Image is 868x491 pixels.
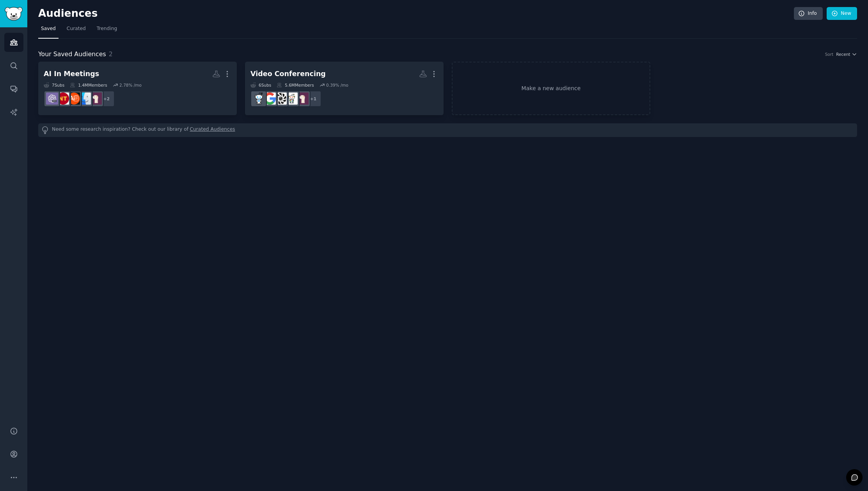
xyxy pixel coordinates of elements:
[264,93,276,105] img: gsuite
[190,126,235,134] a: Curated Audiences
[326,82,348,88] div: 0.39 % /mo
[38,50,106,59] span: Your Saved Audiences
[836,52,857,57] button: Recent
[305,91,321,107] div: + 1
[41,25,56,32] span: Saved
[70,82,107,88] div: 1.4M Members
[46,93,58,105] img: ChatGPTPro
[277,82,314,88] div: 5.6M Members
[296,93,309,105] img: LocalLLaMA
[44,69,99,79] div: AI In Meetings
[38,62,237,115] a: AI In Meetings7Subs1.4MMembers2.78% /mo+2LocalLLaMAmacappsAiNoteTakerNoteTakingChatGPTPro
[38,123,857,137] div: Need some research inspiration? Check out our library of
[109,50,113,58] span: 2
[119,82,142,88] div: 2.78 % /mo
[827,7,857,20] a: New
[90,93,102,105] img: LocalLLaMA
[44,82,64,88] div: 7 Sub s
[250,69,326,79] div: Video Conferencing
[94,23,120,39] a: Trending
[38,23,59,39] a: Saved
[98,91,115,107] div: + 2
[253,93,265,105] img: Zoom
[794,7,823,20] a: Info
[836,52,850,57] span: Recent
[250,82,271,88] div: 6 Sub s
[79,93,91,105] img: macapps
[38,7,794,20] h2: Audiences
[67,25,86,32] span: Curated
[97,25,117,32] span: Trending
[275,93,287,105] img: privacy
[5,7,23,21] img: GummySearch logo
[68,93,80,105] img: AiNoteTaker
[452,62,650,115] a: Make a new audience
[245,62,444,115] a: Video Conferencing6Subs5.6MMembers0.39% /mo+1LocalLLaMAgoogleprivacygsuiteZoom
[286,93,298,105] img: google
[64,23,89,39] a: Curated
[57,93,69,105] img: NoteTaking
[825,52,834,57] div: Sort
